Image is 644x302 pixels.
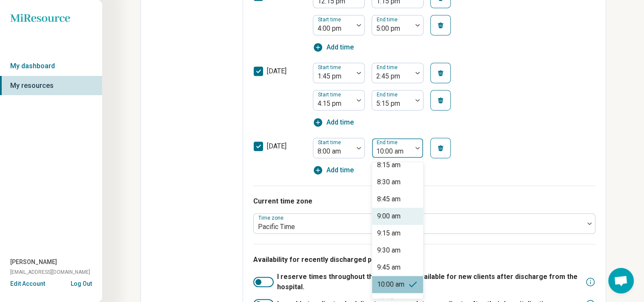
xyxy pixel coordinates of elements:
[267,67,286,75] span: [DATE]
[71,279,92,286] button: Log Out
[377,245,401,256] div: 9:30 am
[377,194,401,204] div: 8:45 am
[313,117,354,128] button: Add time
[253,255,595,265] p: Availability for recently discharged patients
[377,139,399,145] label: End time
[326,42,354,52] span: Add time
[377,160,401,170] div: 8:15 am
[608,268,634,293] div: Open chat
[377,16,399,22] label: End time
[277,272,582,292] span: I reserve times throughout the week to be available for new clients after discharge from the hosp...
[318,139,343,145] label: Start time
[10,258,57,267] span: [PERSON_NAME]
[377,279,404,290] div: 10:00 am
[326,117,354,128] span: Add time
[313,42,354,52] button: Add time
[318,64,343,70] label: Start time
[377,91,399,97] label: End time
[313,165,354,175] button: Add time
[377,228,401,238] div: 9:15 am
[258,215,285,221] label: Time zone
[377,211,401,221] div: 9:00 am
[253,196,595,206] p: Current time zone
[377,64,399,70] label: End time
[318,16,343,22] label: Start time
[377,177,401,187] div: 8:30 am
[10,268,90,276] span: [EMAIL_ADDRESS][DOMAIN_NAME]
[318,91,343,97] label: Start time
[267,142,286,150] span: [DATE]
[377,262,401,273] div: 9:45 am
[10,279,45,288] button: Edit Account
[326,165,354,175] span: Add time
